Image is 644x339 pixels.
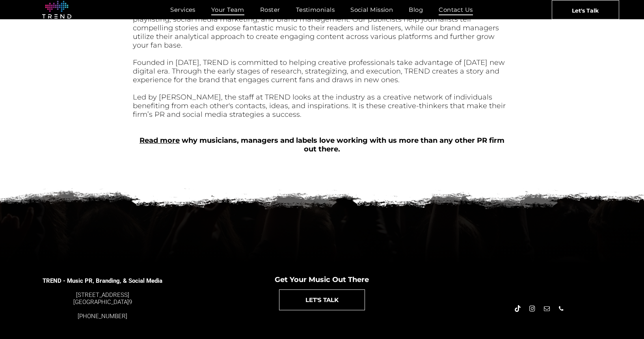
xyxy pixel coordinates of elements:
a: Roster [252,4,288,15]
span: Get Your Music Out There [275,275,369,284]
span: LET'S TALK [305,290,339,310]
a: Services [162,4,203,15]
iframe: Chat Widget [467,23,644,339]
font: Located on [GEOGRAPHIC_DATA], TREND is a full-service PR firm focusing on press outreach, Spotify... [133,6,499,50]
a: [STREET_ADDRESS][GEOGRAPHIC_DATA] [73,291,129,306]
a: LET'S TALK [279,289,365,310]
a: Blog [401,4,431,15]
a: [PHONE_NUMBER] [78,313,127,320]
b: why musicians, managers and labels love working with us more than any other PR firm out there. [182,136,504,153]
img: logo [42,1,71,19]
a: Read more [140,136,180,145]
font: Led by [PERSON_NAME], the staff at TREND looks at the industry as a creative network of individua... [133,93,506,119]
span: Contact Us [439,4,473,15]
a: Your Team [203,4,252,15]
a: Social Mission [342,4,401,15]
a: Testimonials [288,4,342,15]
font: [STREET_ADDRESS] [GEOGRAPHIC_DATA] [73,291,129,306]
a: Contact Us [431,4,481,15]
span: Let's Talk [572,0,599,20]
span: TREND - Music PR, Branding, & Social Media [43,277,162,284]
div: 9 [42,291,163,306]
span: Founded in [DATE], TREND is committed to helping creative professionals take advantage of [DATE] ... [133,58,505,84]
